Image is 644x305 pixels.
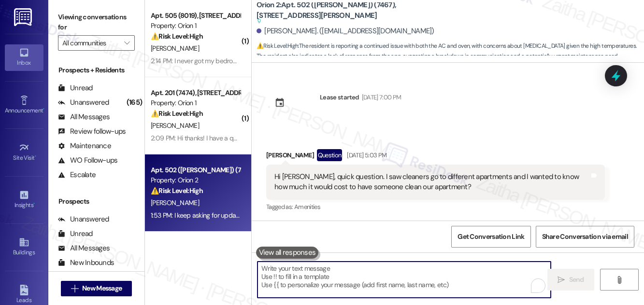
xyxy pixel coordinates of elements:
span: • [35,153,36,160]
div: (165) [124,95,144,110]
span: Share Conversation via email [542,232,628,242]
span: Get Conversation Link [458,232,524,242]
div: All Messages [58,112,110,122]
span: [PERSON_NAME] [151,44,199,53]
span: [PERSON_NAME] [151,121,199,130]
div: [DATE] 7:00 PM [359,92,401,102]
a: Site Visit • [5,139,43,166]
strong: ⚠️ Risk Level: High [151,109,203,118]
div: Lease started [320,92,359,102]
div: Hi [PERSON_NAME], quick question. I saw cleaners go to different apartments and I wanted to know ... [274,172,589,193]
div: Escalate [58,170,96,180]
i:  [558,276,565,284]
i:  [124,39,129,47]
div: [DATE] 5:03 PM [344,150,386,160]
span: New Message [82,283,122,293]
div: Maintenance [58,141,111,151]
div: Property: Orion 1 [151,98,240,108]
strong: ⚠️ Risk Level: High [151,186,203,195]
span: Send [569,275,584,285]
div: Review follow-ups [58,126,126,137]
div: Unread [58,83,93,93]
div: Question [317,149,343,161]
div: Unanswered [58,97,109,108]
span: : The resident is reporting a continued issue with both the AC and oven, with concerns about [MED... [257,41,644,62]
div: Apt. 201 (7474), [STREET_ADDRESS] [151,88,240,98]
span: • [43,106,44,112]
div: Apt. 505 (8019), [STREET_ADDRESS] [151,11,240,21]
div: [PERSON_NAME] [266,149,605,165]
i:  [71,285,78,292]
button: New Message [61,281,132,296]
i:  [615,276,623,284]
div: Property: Orion 2 [151,175,240,185]
div: New Inbounds [58,258,114,268]
span: • [33,200,35,207]
button: Send [547,269,594,291]
span: [PERSON_NAME] [151,198,199,207]
div: Prospects + Residents [48,65,144,75]
div: Unanswered [58,214,109,224]
input: All communities [62,35,119,51]
span: Amenities [294,203,320,211]
div: 2:14 PM: I never got my bedroom key. [151,56,254,65]
div: [PERSON_NAME]. ([EMAIL_ADDRESS][DOMAIN_NAME]) [257,26,434,36]
div: WO Follow-ups [58,155,117,166]
div: Unread [58,229,93,239]
div: All Messages [58,243,110,253]
a: Buildings [5,234,43,260]
a: Inbox [5,44,43,70]
button: Get Conversation Link [451,226,530,248]
div: Property: Orion 1 [151,21,240,31]
a: Insights • [5,187,43,213]
div: Prospects [48,196,144,207]
strong: ⚠️ Risk Level: High [257,42,298,50]
textarea: To enrich screen reader interactions, please activate Accessibility in Grammarly extension settings [258,262,551,298]
div: Apt. 502 ([PERSON_NAME]) (7467), [STREET_ADDRESS][PERSON_NAME] [151,165,240,175]
strong: ⚠️ Risk Level: High [151,32,203,41]
div: Tagged as: [266,200,605,214]
button: Share Conversation via email [536,226,634,248]
label: Viewing conversations for [58,10,135,35]
img: ResiDesk Logo [14,8,34,26]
